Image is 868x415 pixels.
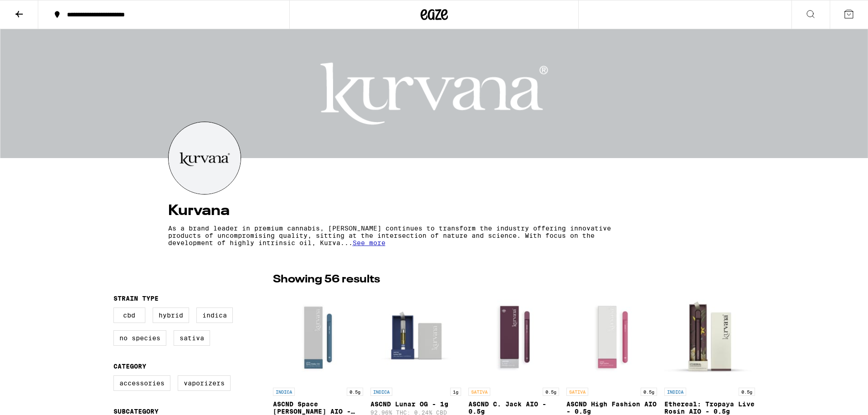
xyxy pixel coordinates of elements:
label: CBD [113,307,145,323]
img: Kurvana - ASCND High Fashion AIO - 0.5g [566,292,657,383]
p: 0.5g [543,388,559,396]
p: Ethereal: Tropaya Live Rosin AIO - 0.5g [664,400,755,415]
legend: Category [113,363,146,370]
img: Kurvana - ASCND C. Jack AIO - 0.5g [468,292,559,383]
p: INDICA [664,388,686,396]
label: Indica [196,307,233,323]
label: Hybrid [153,307,189,323]
label: No Species [113,330,166,346]
label: Accessories [113,375,170,391]
p: 0.5g [641,388,657,396]
p: 1g [450,388,461,396]
p: INDICA [273,388,295,396]
legend: Subcategory [113,408,159,415]
img: Kurvana - ASCND Space Walker OG AIO - 0.5g [273,292,364,383]
p: ASCND Space [PERSON_NAME] AIO - 0.5g [273,400,364,415]
h4: Kurvana [168,204,700,218]
p: 0.5g [347,388,363,396]
label: Vaporizers [178,375,231,391]
p: Showing 56 results [273,272,380,287]
p: ASCND High Fashion AIO - 0.5g [566,400,657,415]
span: See more [353,239,385,246]
p: SATIVA [468,388,490,396]
p: As a brand leader in premium cannabis, [PERSON_NAME] continues to transform the industry offering... [168,225,620,246]
p: ASCND C. Jack AIO - 0.5g [468,400,559,415]
p: ASCND Lunar OG - 1g [370,400,461,408]
label: Sativa [174,330,210,346]
p: SATIVA [566,388,588,396]
img: Kurvana logo [169,122,241,194]
img: Kurvana - Ethereal: Tropaya Live Rosin AIO - 0.5g [664,292,755,383]
legend: Strain Type [113,295,159,302]
img: Kurvana - ASCND Lunar OG - 1g [370,292,461,383]
p: 0.5g [739,388,755,396]
p: INDICA [370,388,392,396]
